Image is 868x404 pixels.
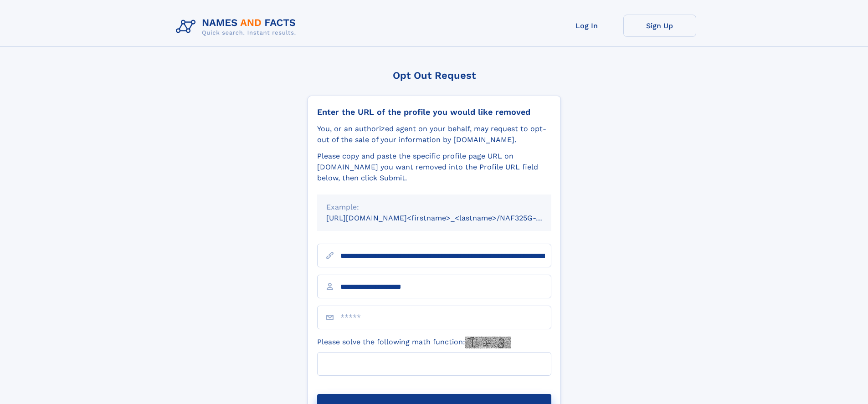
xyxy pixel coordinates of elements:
[308,70,561,81] div: Opt Out Request
[623,15,696,37] a: Sign Up
[317,123,551,145] div: You, or an authorized agent on your behalf, may request to opt-out of the sale of your informatio...
[317,107,551,117] div: Enter the URL of the profile you would like removed
[317,337,511,348] label: Please solve the following math function:
[172,15,303,39] img: Logo Names and Facts
[326,202,542,213] div: Example:
[317,151,551,184] div: Please copy and paste the specific profile page URL on [DOMAIN_NAME] you want removed into the Pr...
[326,214,569,222] small: [URL][DOMAIN_NAME]<firstname>_<lastname>/NAF325G-xxxxxxxx
[550,15,623,37] a: Log In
